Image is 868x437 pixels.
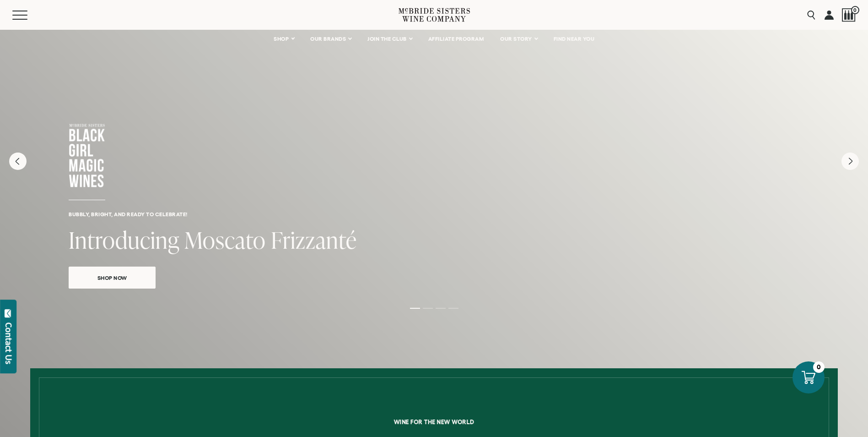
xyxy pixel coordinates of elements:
span: Moscato [184,224,266,256]
li: Page dot 2 [423,308,433,309]
span: Introducing [69,224,179,256]
a: OUR BRANDS [304,30,357,48]
button: Previous [9,153,27,170]
li: Page dot 3 [436,308,446,309]
span: JOIN THE CLUB [367,36,407,42]
a: AFFILIATE PROGRAM [422,30,490,48]
a: Shop Now [69,267,156,289]
li: Page dot 4 [448,308,458,309]
a: SHOP [268,30,300,48]
h6: Bubbly, bright, and ready to celebrate! [69,211,799,217]
div: Contact Us [4,322,13,364]
button: Mobile Menu Trigger [12,11,45,20]
button: Next [841,153,859,170]
span: Shop Now [81,273,143,283]
span: OUR BRANDS [310,36,346,42]
span: 0 [851,6,859,14]
span: OUR STORY [500,36,532,42]
a: JOIN THE CLUB [361,30,418,48]
a: OUR STORY [494,30,543,48]
span: SHOP [274,36,289,42]
span: Frizzanté [271,224,357,256]
span: FIND NEAR YOU [554,36,595,42]
div: 0 [813,361,825,373]
span: AFFILIATE PROGRAM [428,36,484,42]
h6: Wine for the new world [100,419,768,425]
li: Page dot 1 [410,308,420,309]
a: FIND NEAR YOU [548,30,601,48]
